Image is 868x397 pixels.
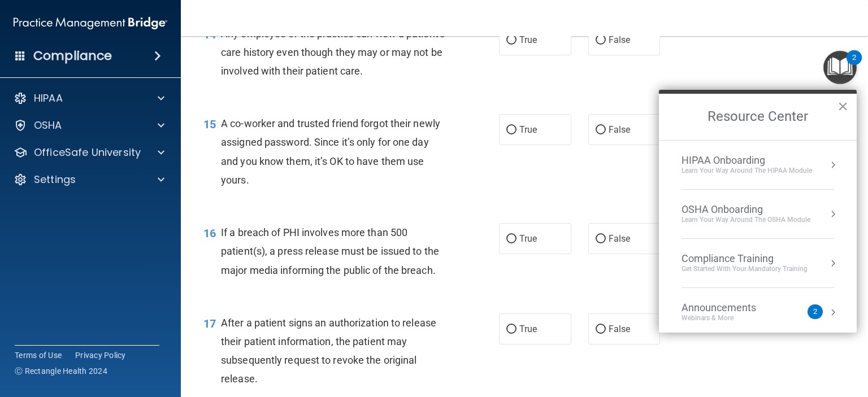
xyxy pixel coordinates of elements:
[221,226,439,276] span: If a breach of PHI involves more than 500 patient(s), a press release must be issued to the major...
[609,324,631,334] span: False
[811,340,854,383] iframe: Drift Widget Chat Controller
[506,36,517,45] input: True
[609,233,631,244] span: False
[682,215,810,225] div: Learn your way around the OSHA module
[837,97,848,115] button: Close
[506,325,517,334] input: True
[682,166,812,176] div: Learn Your Way around the HIPAA module
[34,91,63,105] p: HIPAA
[221,28,445,77] span: Any employee of the practice can view a patient's care history even though they may or may not be...
[75,350,126,361] a: Privacy Policy
[596,325,606,334] input: False
[14,119,164,132] a: OSHA
[519,324,537,334] span: True
[221,317,436,385] span: After a patient signs an authorization to release their patient information, the patient may subs...
[34,173,76,186] p: Settings
[506,235,517,243] input: True
[596,235,606,243] input: False
[14,173,164,186] a: Settings
[609,34,631,45] span: False
[203,317,216,330] span: 17
[15,350,62,361] a: Terms of Use
[682,154,812,167] div: HIPAA Onboarding
[15,365,107,377] span: Ⓒ Rectangle Health 2024
[852,58,856,72] div: 2
[203,226,216,240] span: 16
[682,264,808,274] div: Get Started with your mandatory training
[659,94,857,140] h2: Resource Center
[14,146,164,159] a: OfficeSafe University
[506,126,517,134] input: True
[34,146,141,159] p: OfficeSafe University
[682,252,808,265] div: Compliance Training
[609,124,631,135] span: False
[519,34,537,45] span: True
[519,124,537,135] span: True
[596,126,606,134] input: False
[682,203,810,216] div: OSHA Onboarding
[34,119,62,132] p: OSHA
[14,91,164,105] a: HIPAA
[682,302,779,314] div: Announcements
[221,117,440,186] span: A co-worker and trusted friend forgot their newly assigned password. Since it’s only for one day ...
[203,28,216,41] span: 14
[14,12,167,34] img: PMB logo
[596,36,606,45] input: False
[203,117,216,131] span: 15
[682,313,779,323] div: Webinars & More
[519,233,537,244] span: True
[659,90,857,333] div: Resource Center
[823,51,857,84] button: Open Resource Center, 2 new notifications
[33,48,112,64] h4: Compliance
